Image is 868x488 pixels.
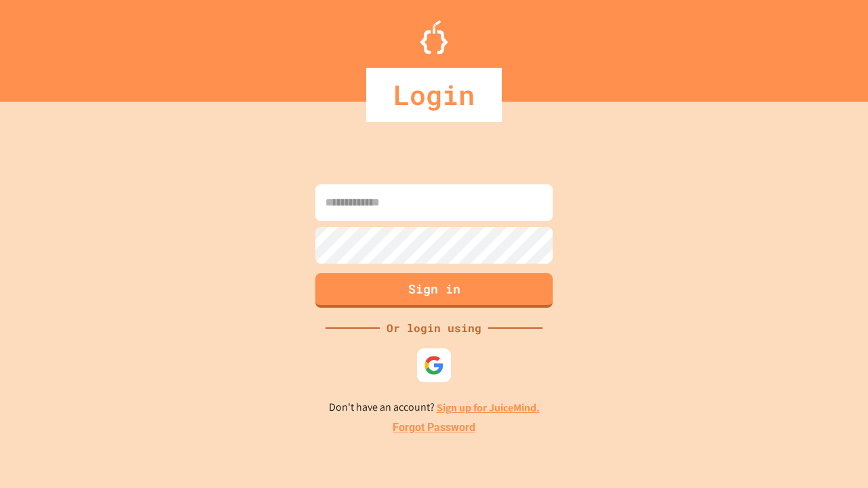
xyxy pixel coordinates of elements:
[437,401,540,415] a: Sign up for JuiceMind.
[366,68,502,122] div: Login
[329,399,540,416] p: Don't have an account?
[393,420,475,436] a: Forgot Password
[315,273,553,308] button: Sign in
[380,320,488,336] div: Or login using
[420,20,448,54] img: Logo.svg
[424,355,444,375] img: google-icon.svg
